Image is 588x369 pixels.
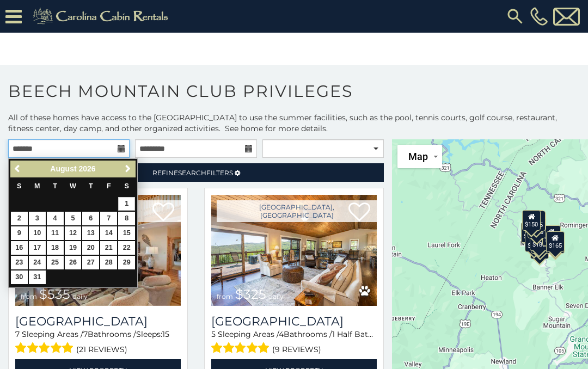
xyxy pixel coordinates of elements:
span: Next [124,164,132,173]
a: 20 [82,241,99,255]
a: 26 [65,256,82,269]
span: Tuesday [53,182,57,190]
a: 1 [118,197,135,211]
span: (9 reviews) [272,342,321,356]
span: $535 [39,286,70,302]
span: Previous [14,164,22,173]
a: 17 [29,241,46,255]
a: 22 [118,241,135,255]
a: 31 [29,270,46,284]
span: 1 Half Baths / [332,329,382,339]
img: Beech Mountain Vista [211,195,377,306]
span: 5 [211,329,216,339]
a: Previous [11,162,25,176]
a: 18 [47,241,64,255]
a: 19 [65,241,82,255]
h3: Southern Star Lodge [15,314,181,329]
div: $230 [525,231,543,252]
span: Refine Filters [152,169,233,177]
a: 14 [100,226,117,240]
span: (21 reviews) [76,342,127,356]
span: Search [178,169,206,177]
span: 15 [162,329,169,339]
span: from [217,292,233,300]
a: 23 [11,256,28,269]
span: 2026 [78,164,95,173]
span: Thursday [89,182,93,190]
a: 5 [65,212,82,225]
a: Beech Mountain Vista from $325 daily [211,195,377,306]
a: RefineSearchFilters [8,163,384,182]
a: 15 [118,226,135,240]
div: Sleeping Areas / Bathrooms / Sleeps: [211,329,377,356]
span: 4 [279,329,284,339]
a: 16 [11,241,28,255]
span: daily [72,292,88,300]
a: 4 [47,212,64,225]
span: $325 [235,286,266,302]
div: $200 [542,225,561,246]
h3: Beech Mountain Vista [211,314,377,329]
a: 13 [82,226,99,240]
a: 6 [82,212,99,225]
a: 2 [11,212,28,225]
a: 24 [29,256,46,269]
a: 11 [47,226,64,240]
a: 28 [100,256,117,269]
a: 29 [118,256,135,269]
span: Sunday [17,182,21,190]
a: Next [121,162,134,176]
a: [GEOGRAPHIC_DATA], [GEOGRAPHIC_DATA] [217,200,377,222]
span: 7 [15,329,20,339]
a: 25 [47,256,64,269]
div: Sleeping Areas / Bathrooms / Sleeps: [15,329,181,356]
span: from [21,292,37,300]
span: Monday [34,182,40,190]
a: 3 [29,212,46,225]
div: $180 [530,230,548,251]
span: Saturday [125,182,129,190]
span: August [50,164,76,173]
span: Map [408,151,428,162]
span: Wednesday [70,182,76,190]
img: search-regular.svg [505,7,525,26]
span: 7 [83,329,88,339]
a: [GEOGRAPHIC_DATA] [211,314,377,329]
a: 7 [100,212,117,225]
span: daily [268,292,284,300]
img: Khaki-logo.png [27,5,177,27]
a: 27 [82,256,99,269]
div: $165 [546,231,565,252]
a: [PHONE_NUMBER] [528,7,550,26]
a: 8 [118,212,135,225]
a: 12 [65,226,82,240]
a: 9 [11,226,28,240]
a: 30 [11,270,28,284]
button: Change map style [397,145,442,168]
div: $425 [521,222,540,243]
a: [GEOGRAPHIC_DATA] [15,314,181,329]
div: $150 [522,210,541,231]
a: 10 [29,226,46,240]
a: 21 [100,241,117,255]
span: Friday [107,182,111,190]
